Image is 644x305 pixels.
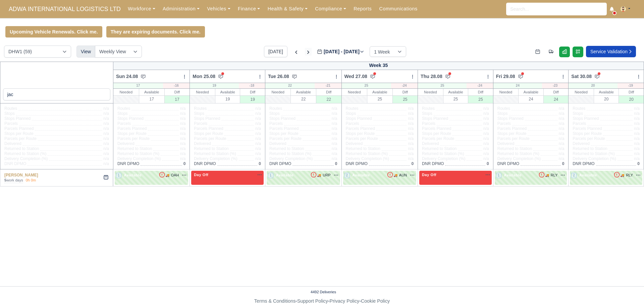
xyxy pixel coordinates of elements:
span: 0 [562,161,565,166]
span: Parcels [497,121,511,126]
button: [DATE] [264,46,287,57]
span: Stops [422,111,432,116]
span: n/a [180,156,186,161]
div: 25 [418,83,467,88]
span: Day Off [193,172,210,177]
span: 1 [496,173,501,178]
span: AUN [399,172,407,178]
span: Parcels per Route [269,136,302,141]
span: n/a [483,111,489,116]
span: n/a [103,111,109,116]
span: 0 [411,161,414,166]
span: Parcels Planned [497,126,527,131]
div: 25 [393,95,418,103]
span: 0 [335,161,337,166]
span: Returned to Station (%) [422,151,464,156]
span: n/a [180,111,186,116]
span: n/a [255,106,261,111]
span: n/a [255,111,261,116]
span: DNR DPMO [573,161,594,166]
span: Returned to Station (%) [573,151,614,156]
span: n/a [180,116,186,121]
div: 22 [265,83,315,88]
span: n/a [408,136,414,141]
span: Available [123,173,143,177]
span: Delivered [194,141,211,146]
span: Parcels Planned [4,126,34,131]
label: [DATE] - [DATE] [317,48,364,56]
span: n/a [180,106,186,111]
span: 🚚 [545,173,549,178]
div: Needed [265,89,291,95]
span: Delivery Completion (%) [269,156,313,161]
span: Routes [497,106,510,111]
span: 4492 Deliveries [311,289,336,295]
span: n/a [634,141,640,146]
div: 20 [594,95,619,102]
span: Delivery Completion (%) [573,156,616,161]
span: n/a [634,116,640,121]
span: Delivery Completion (%) [117,156,161,161]
span: Stops [117,111,128,116]
span: Delivery Completion (%) [4,156,48,161]
div: work days [4,178,23,183]
span: 0 [637,161,640,166]
span: Parcels per Route [346,136,378,141]
span: Parcels per Route [497,136,530,141]
div: 25 [342,83,391,88]
span: n/a [332,131,337,136]
span: Stops Planned [573,116,599,121]
a: Workforce [124,2,159,15]
div: 17 [165,95,190,103]
span: n/a [559,126,565,131]
span: n/a [255,121,261,126]
span: n/a [180,126,186,131]
div: -16 [163,83,190,88]
span: n/a [408,116,414,121]
div: 19 [190,83,238,88]
span: n/a [559,106,565,111]
span: n/a [332,146,337,151]
span: Parcels per Route [422,136,454,141]
span: n/a [408,156,414,161]
span: n/a [332,126,337,131]
span: Returned to Station [269,146,304,151]
span: n/a [408,131,414,136]
span: n/a [103,126,109,131]
span: Returned to Station [573,146,607,151]
span: n/a [634,121,640,126]
span: Tue 26.08 [268,73,289,80]
span: n/a [255,126,261,131]
div: 19 [215,95,240,102]
span: Stops Planned [194,116,220,121]
iframe: Chat Widget [610,273,644,305]
span: DNR DPMO [497,161,519,166]
span: Delivered [497,141,515,146]
div: -24 [391,83,418,88]
a: Vehicles [203,2,234,15]
span: OAH [171,172,179,178]
span: Available [275,173,295,177]
a: Reports [350,2,375,15]
span: Stops Planned [117,116,144,121]
span: Stops per Route [4,131,34,136]
span: Delivery Completion (%) [346,156,389,161]
span: n/a [634,111,640,116]
span: n/a [255,141,261,146]
div: Diff [393,89,418,95]
span: Parcels Planned [573,126,602,131]
span: Stops [4,111,15,116]
div: Available [519,89,543,95]
span: Stops [269,111,280,116]
span: Available [578,173,598,177]
span: n/a [103,116,109,121]
div: Available [367,89,392,95]
span: Parcels [422,121,435,126]
span: DNR DPMO [346,161,368,166]
span: 🚚 [165,173,169,178]
span: Stops Planned [346,116,372,121]
span: Routes [117,106,130,111]
span: n/a [483,116,489,121]
div: 20 [569,83,617,88]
